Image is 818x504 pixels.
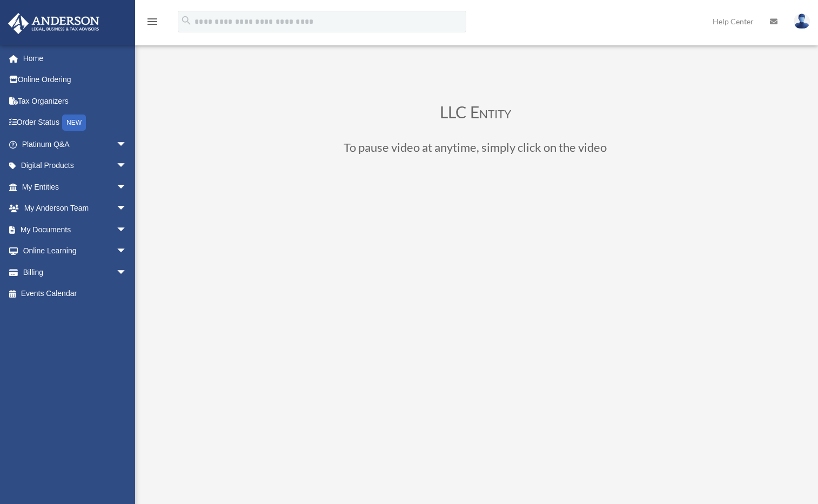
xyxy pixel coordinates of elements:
[8,176,143,198] a: My Entitiesarrow_drop_down
[8,155,143,177] a: Digital Productsarrow_drop_down
[8,240,143,262] a: Online Learningarrow_drop_down
[8,219,143,240] a: My Documentsarrow_drop_down
[794,14,810,29] img: User Pic
[116,155,138,177] span: arrow_drop_down
[184,142,767,159] h3: To pause video at anytime, simply click on the video
[8,261,143,283] a: Billingarrow_drop_down
[8,90,143,112] a: Tax Organizers
[8,112,143,134] a: Order StatusNEW
[146,15,159,28] i: menu
[146,19,159,28] a: menu
[8,48,143,69] a: Home
[62,115,86,131] div: NEW
[8,133,143,155] a: Platinum Q&Aarrow_drop_down
[180,15,192,26] i: search
[116,240,138,263] span: arrow_drop_down
[116,219,138,241] span: arrow_drop_down
[116,176,138,198] span: arrow_drop_down
[184,175,767,503] iframe: LLC Binder Walkthrough
[116,261,138,284] span: arrow_drop_down
[8,283,143,305] a: Events Calendar
[5,13,103,34] img: Anderson Advisors Platinum Portal
[8,198,143,219] a: My Anderson Teamarrow_drop_down
[116,133,138,156] span: arrow_drop_down
[8,69,143,91] a: Online Ordering
[184,104,767,125] h3: LLC Entity
[116,198,138,220] span: arrow_drop_down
